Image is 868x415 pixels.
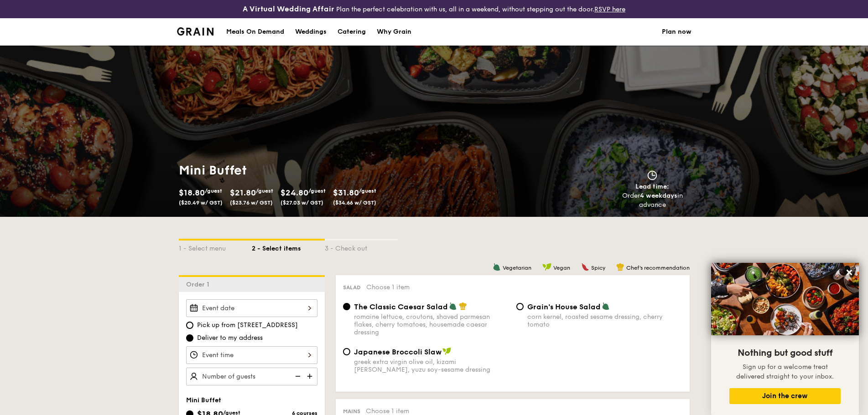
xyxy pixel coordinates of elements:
h1: Mini Buffet [179,162,431,179]
a: Weddings [290,18,332,46]
a: Why Grain [371,18,417,46]
a: RSVP here [594,5,625,13]
div: 2 - Select items [252,241,325,253]
h4: A Virtual Wedding Affair [243,4,334,15]
div: Meals On Demand [226,18,284,46]
span: /guest [205,188,222,194]
span: Chef's recommendation [626,265,690,271]
div: Plan the perfect celebration with us, all in a weekend, without stepping out the door. [172,4,697,15]
span: Pick up from [STREET_ADDRESS] [197,321,298,330]
div: Catering [338,18,366,46]
img: icon-chef-hat.a58ddaea.svg [459,302,467,310]
span: Nothing but good stuff [738,348,832,359]
strong: 4 weekdays [640,192,677,200]
img: icon-add.58712e84.svg [304,368,317,385]
div: greek extra virgin olive oil, kizami [PERSON_NAME], yuzu soy-sesame dressing [354,358,509,374]
img: icon-spicy.37a8142b.svg [581,263,589,271]
span: Choose 1 item [366,283,410,291]
input: Japanese Broccoli Slawgreek extra virgin olive oil, kizami [PERSON_NAME], yuzu soy-sesame dressing [343,348,350,355]
span: Deliver to my address [197,333,263,343]
span: Vegetarian [503,265,531,271]
img: icon-vegetarian.fe4039eb.svg [602,302,610,310]
span: Salad [343,284,361,291]
img: icon-vegan.f8ff3823.svg [442,347,452,355]
span: /guest [359,188,376,194]
img: icon-reduce.1d2dbef1.svg [290,368,304,385]
input: The Classic Caesar Saladromaine lettuce, croutons, shaved parmesan flakes, cherry tomatoes, house... [343,303,350,310]
span: Japanese Broccoli Slaw [354,348,442,356]
input: Event time [186,346,317,364]
a: Meals On Demand [221,18,290,46]
span: Lead time: [635,183,669,190]
span: Grain's House Salad [527,302,601,311]
img: icon-clock.2db775ea.svg [645,170,659,180]
span: ($20.49 w/ GST) [179,200,223,206]
span: Spicy [591,265,605,271]
div: 3 - Check out [325,241,398,253]
div: romaine lettuce, croutons, shaved parmesan flakes, cherry tomatoes, housemade caesar dressing [354,313,509,336]
img: DSC07876-Edit02-Large.jpeg [711,263,859,335]
span: Vegan [553,265,570,271]
img: icon-vegan.f8ff3823.svg [542,263,551,271]
span: $24.80 [281,188,308,198]
span: Choose 1 item [366,407,409,415]
div: corn kernel, roasted sesame dressing, cherry tomato [527,313,682,328]
div: Weddings [295,18,327,46]
span: Sign up for a welcome treat delivered straight to your inbox. [736,363,834,380]
span: $31.80 [333,188,359,198]
img: Grain [177,27,214,36]
span: /guest [308,188,326,194]
span: The Classic Caesar Salad [354,302,448,311]
span: /guest [256,188,273,194]
img: icon-chef-hat.a58ddaea.svg [616,263,624,271]
input: Deliver to my address [186,334,193,342]
a: Catering [332,18,371,46]
input: Event date [186,299,317,317]
span: ($27.03 w/ GST) [281,200,323,206]
span: ($34.66 w/ GST) [333,200,376,206]
button: Close [842,265,857,280]
span: Mini Buffet [186,396,221,404]
img: icon-vegetarian.fe4039eb.svg [493,263,501,271]
button: Join the crew [729,388,841,404]
input: Number of guests [186,368,317,385]
img: icon-vegetarian.fe4039eb.svg [449,302,457,310]
span: ($23.76 w/ GST) [230,200,273,206]
input: Grain's House Saladcorn kernel, roasted sesame dressing, cherry tomato [516,303,524,310]
span: Order 1 [186,281,213,288]
div: Order in advance [612,191,693,210]
div: 1 - Select menu [179,241,252,253]
a: Plan now [662,18,691,46]
input: Pick up from [STREET_ADDRESS] [186,322,193,329]
a: Logotype [177,27,214,36]
div: Why Grain [377,18,411,46]
span: Mains [343,408,360,415]
span: $18.80 [179,188,205,198]
span: $21.80 [230,188,256,198]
